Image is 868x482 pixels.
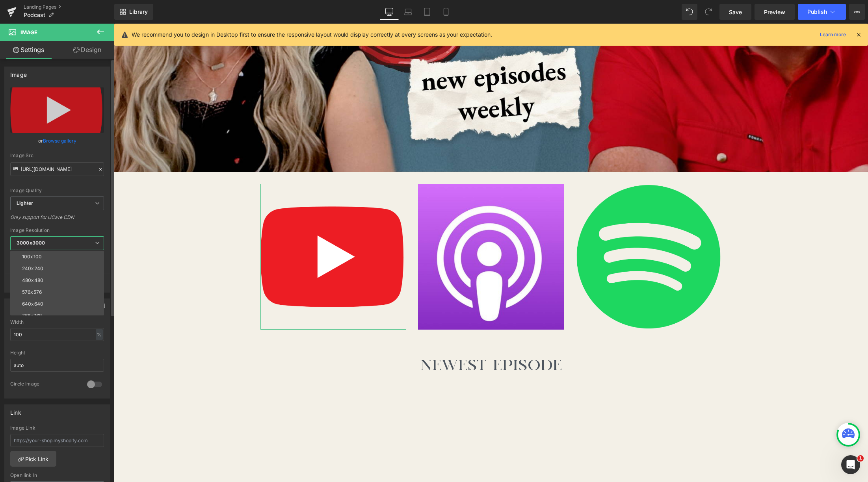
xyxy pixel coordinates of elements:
[380,4,399,20] a: Desktop
[10,350,104,356] div: Height
[729,8,742,16] span: Save
[10,214,104,226] div: Only support for UCare CDN
[10,425,104,431] div: Image Link
[10,162,104,176] input: Link
[10,188,104,193] div: Image Quality
[22,289,42,295] div: 576x576
[701,4,716,20] button: Redo
[22,266,43,271] div: 240x240
[418,4,437,20] a: Tablet
[114,24,868,482] iframe: To enrich screen reader interactions, please activate Accessibility in Grammarly extension settings
[114,4,153,20] a: New Library
[17,240,45,246] b: 3000x3000
[10,137,104,145] div: or
[857,455,864,462] span: 1
[10,405,21,416] div: Link
[437,4,455,20] a: Mobile
[59,41,116,59] a: Design
[10,451,56,467] a: Pick Link
[43,134,76,148] a: Browse gallery
[10,381,79,389] div: Circle Image
[807,9,827,15] span: Publish
[22,313,42,319] div: 768x768
[132,30,492,39] p: We recommend you to design in Desktop first to ensure the responsive layout would display correct...
[96,329,103,340] div: %
[10,434,104,447] input: https://your-shop.myshopify.com
[24,4,114,10] a: Landing Pages
[817,30,849,39] a: Learn more
[20,29,37,35] span: Image
[5,274,110,292] button: More settings
[129,8,148,15] span: Library
[22,278,43,283] div: 480x480
[10,153,104,158] div: Image Src
[24,12,45,18] span: Podcast
[10,359,104,372] input: auto
[849,4,865,20] button: More
[399,4,418,20] a: Laptop
[22,301,43,307] div: 640x640
[10,473,104,478] div: Open link In
[841,455,860,474] iframe: Intercom live chat
[755,4,795,20] a: Preview
[17,200,33,206] b: Lighter
[10,328,104,341] input: auto
[682,4,697,20] button: Undo
[10,228,104,233] div: Image Resolution
[798,4,846,20] button: Publish
[10,67,27,78] div: Image
[764,8,785,16] span: Preview
[10,319,104,325] div: Width
[22,254,42,260] div: 100x100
